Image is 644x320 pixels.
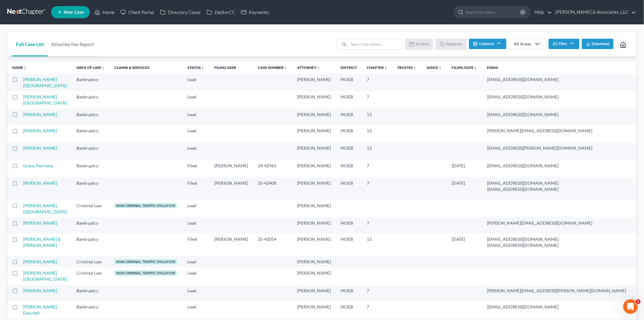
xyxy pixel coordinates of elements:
td: [PERSON_NAME] [210,177,253,200]
a: Nameunfold_more [12,65,27,70]
td: [PERSON_NAME] [292,109,336,125]
td: Lead [183,256,210,267]
a: Client Portal [117,7,157,18]
th: Claims & Services [110,62,183,74]
i: unfold_more [284,66,288,70]
i: unfold_more [101,66,105,70]
th: District [336,62,362,74]
td: 24-42965 [253,160,292,177]
td: Lead [183,109,210,125]
td: [DATE] [447,234,482,256]
td: [DATE] [447,160,482,177]
td: Bankruptcy [72,74,110,91]
td: 13 [362,109,393,125]
td: [PERSON_NAME] [292,200,336,217]
td: Lead [183,91,210,108]
td: MOEB [336,160,362,177]
td: [PERSON_NAME] [292,143,336,160]
td: Lead [183,143,210,160]
input: Search by name... [466,6,521,18]
div: Non-criminal Traffic Violation [114,271,177,276]
i: unfold_more [413,66,417,70]
td: Filed [183,234,210,256]
a: [PERSON_NAME] [23,288,57,293]
a: Filing Dateunfold_more [452,65,478,70]
a: [PERSON_NAME] [23,259,57,264]
td: Criminal Law [72,256,110,267]
a: DebtorCC [204,7,238,18]
td: 25-42054 [253,234,292,256]
a: [PERSON_NAME] [23,145,57,151]
td: [PERSON_NAME] [292,301,336,318]
td: MOEB [336,125,362,142]
a: Full Case List [12,32,47,56]
span: 1 [636,299,641,304]
a: Home [92,7,117,18]
td: MOEB [336,143,362,160]
a: Judgeunfold_more [427,65,442,70]
td: MOEB [336,234,362,256]
td: [PERSON_NAME] [292,74,336,91]
td: [DATE] [447,177,482,200]
td: [PERSON_NAME] [210,234,253,256]
td: 13 [362,143,393,160]
td: Lead [183,301,210,318]
td: Filed [183,160,210,177]
td: Bankruptcy [72,109,110,125]
td: [PERSON_NAME] [292,125,336,142]
td: [PERSON_NAME] [292,234,336,256]
td: 7 [362,177,393,200]
i: unfold_more [23,66,27,70]
a: Attorney Fee Report [47,32,98,56]
a: Help [532,7,552,18]
a: [PERSON_NAME] [23,180,57,186]
a: Area of Lawunfold_more [76,65,105,70]
td: Bankruptcy [72,234,110,256]
td: Filed [183,177,210,200]
td: Criminal Law [72,267,110,285]
a: Trusteeunfold_more [397,65,417,70]
a: [PERSON_NAME] [23,112,57,117]
a: [PERSON_NAME], Deschell [23,304,58,315]
a: [PERSON_NAME] [23,220,57,226]
a: Payments [238,7,272,18]
td: [PERSON_NAME] [292,217,336,233]
td: Bankruptcy [72,217,110,233]
div: All Areas [514,41,531,47]
td: MOEB [336,109,362,125]
td: MOEB [336,74,362,91]
a: Statusunfold_more [188,65,205,70]
td: MOEB [336,91,362,108]
span: New Case [64,10,84,15]
td: Lead [183,74,210,91]
a: Directory Cases [157,7,204,18]
td: [PERSON_NAME] [292,285,336,301]
td: Lead [183,285,210,301]
td: [PERSON_NAME] [292,267,336,285]
td: 7 [362,160,393,177]
td: Bankruptcy [72,285,110,301]
td: Bankruptcy [72,301,110,318]
td: Lead [183,217,210,233]
td: Bankruptcy [72,177,110,200]
td: MOEB [336,217,362,233]
td: 7 [362,285,393,301]
a: [PERSON_NAME][GEOGRAPHIC_DATA] [23,270,67,282]
td: Lead [183,267,210,285]
td: Bankruptcy [72,91,110,108]
a: [PERSON_NAME] & [PERSON_NAME] [23,236,61,248]
td: Bankruptcy [72,143,110,160]
th: Filing User [210,62,253,74]
td: 7 [362,217,393,233]
div: Non-criminal Traffic Violation [114,259,177,265]
td: Bankruptcy [72,125,110,142]
td: Criminal Law [72,200,110,217]
a: Case Numberunfold_more [258,65,288,70]
td: 7 [362,74,393,91]
td: [PERSON_NAME] [292,177,336,200]
input: Search by name... [348,39,402,49]
a: Attorneyunfold_more [297,65,320,70]
a: [PERSON_NAME][GEOGRAPHIC_DATA] [23,94,67,105]
td: MOEB [336,285,362,301]
td: [PERSON_NAME] [292,160,336,177]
